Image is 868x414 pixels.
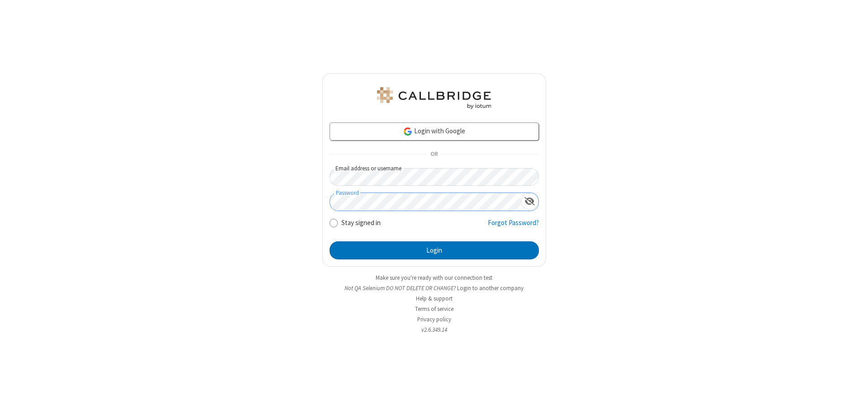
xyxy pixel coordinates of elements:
span: OR [427,148,441,161]
img: QA Selenium DO NOT DELETE OR CHANGE [375,87,493,109]
a: Privacy policy [417,315,451,323]
button: Login to another company [457,284,524,292]
a: Help & support [416,295,453,302]
li: v2.6.349.14 [322,325,546,334]
div: Show password [521,193,538,210]
a: Terms of service [415,305,453,313]
label: Stay signed in [341,218,381,228]
input: Password [330,193,521,211]
input: Email address or username [330,168,539,186]
img: google-icon.png [403,127,413,136]
li: Not QA Selenium DO NOT DELETE OR CHANGE? [322,284,546,292]
button: Login [330,241,539,259]
a: Forgot Password? [488,218,539,235]
a: Login with Google [330,122,539,141]
a: Make sure you're ready with our connection test [376,274,492,282]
